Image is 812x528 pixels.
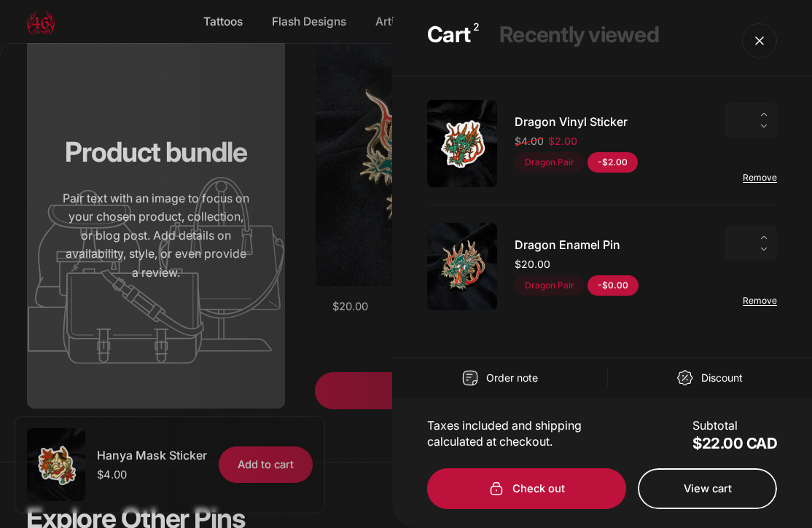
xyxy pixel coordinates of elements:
[515,114,628,129] a: Dragon Vinyl Sticker
[486,371,538,385] span: Order note
[701,371,743,385] span: Discount
[638,468,777,509] a: View cart
[499,23,659,48] button: Recently viewed
[427,468,626,509] button: Check out
[725,226,777,261] input: Quantity for Dragon Enamel Pin
[760,103,777,120] button: Increase quantity for Dragon Vinyl Sticker
[392,369,607,387] button: Order note
[725,103,777,138] input: Quantity for Dragon Vinyl Sticker
[427,223,497,310] img: Dragon enamel pin from the Immovable collection by Geoffrey Wong, depicting a green dragon surrou...
[760,120,777,138] button: Decrease quantity for Dragon Vinyl Sticker
[743,295,777,306] a: Remove
[515,237,620,252] a: Dragon Enamel Pin
[548,133,577,149] span: $2.00
[760,226,777,243] button: Increase quantity for Dragon Enamel Pin
[587,152,638,173] span: -$2.00
[427,417,596,452] div: Taxes included and shipping calculated at checkout.
[743,172,777,183] a: Remove
[515,275,707,296] ul: Discounts
[515,275,585,296] span: Dragon Pair
[692,417,777,433] span: Subtotal
[515,256,707,272] div: $20.00
[515,152,707,173] ul: Discounts
[587,275,639,296] span: -$0.00
[742,23,777,58] button: Close
[760,243,777,261] button: Decrease quantity for Dragon Enamel Pin
[499,21,659,47] span: Recently viewed
[515,152,585,173] span: Dragon Pair
[515,133,544,149] span: $4.00
[692,436,777,452] div: $22.00 CAD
